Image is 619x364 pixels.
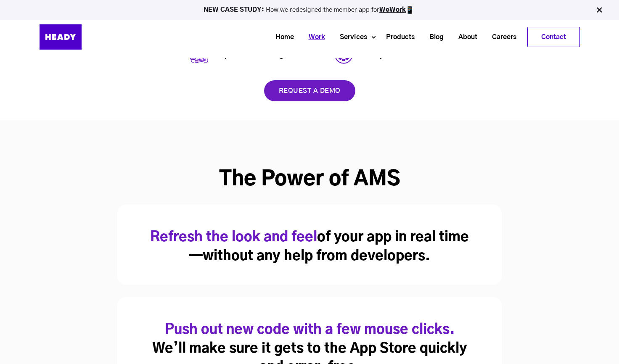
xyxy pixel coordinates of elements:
[528,27,579,47] a: Contact
[264,80,355,101] a: request a demo
[359,51,410,59] a: DevOps Tools
[204,7,266,13] strong: NEW CASE STUDY:
[215,51,291,59] a: Experience Manager
[298,29,329,45] a: Work
[150,230,317,244] a: Refresh the look and feel
[379,7,406,13] a: WeWork
[595,6,603,14] img: Close Bar
[40,24,82,50] img: Heady_Logo_Web-01 (1)
[4,6,615,14] p: How we redesigned the member app for
[481,29,521,45] a: Careers
[265,29,298,45] a: Home
[406,6,414,14] img: app emoji
[165,323,455,336] a: Push out new code with a few mouse clicks.
[376,29,419,45] a: Products
[40,167,580,192] h2: The Power of AMS
[329,29,371,45] a: Services
[419,29,448,45] a: Blog
[103,27,580,47] div: Navigation Menu
[448,29,481,45] a: About
[132,228,487,265] p: of your app in real time —without any help from developers.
